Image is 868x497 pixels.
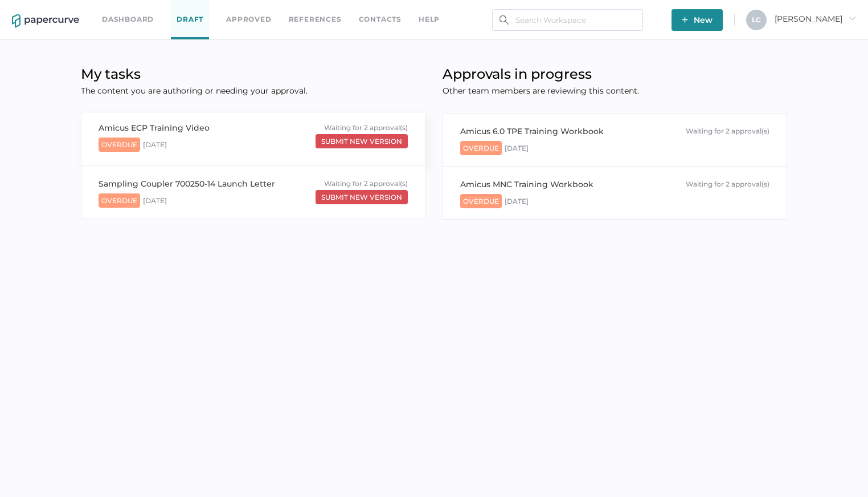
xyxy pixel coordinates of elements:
a: References [289,13,342,26]
div: Amicus ECP Training Video [99,122,210,134]
span: Overdue [460,194,502,208]
span: Other team members are reviewing this content. [443,86,639,96]
div: Waiting for 2 approval(s) [324,122,408,134]
span: New [682,9,713,31]
span: [DATE] [505,144,529,152]
span: [DATE] [143,140,167,149]
button: New [672,9,723,31]
div: Amicus MNC Training Workbook [460,178,593,191]
a: Amicus ECP Training VideoWaiting for 2 approval(s)Overdue[DATE]Submit new version [81,113,425,166]
a: Contacts [359,13,402,26]
img: papercurve-logo-colour.7244d18c.svg [12,14,79,28]
div: Amicus 6.0 TPE Training Workbook [460,125,604,138]
h1: My tasks [81,66,425,82]
div: Submit new version [316,190,408,204]
div: Waiting for 2 approval(s) [324,177,408,190]
span: Overdue [99,138,140,152]
img: plus-white.e19ec114.svg [682,17,688,23]
div: Waiting for 2 approval(s) [686,125,769,138]
a: Sampling Coupler 700250-14 Launch LetterWaiting for 2 approval(s)Overdue[DATE]Submit new version [81,165,425,219]
div: Waiting for 2 approval(s) [686,178,769,191]
a: Dashboard [102,13,154,26]
span: [DATE] [505,197,529,205]
a: Amicus MNC Training WorkbookWaiting for 2 approval(s)Overdue[DATE] [443,166,787,220]
div: Sampling Coupler 700250-14 Launch Letter [99,177,275,190]
i: arrow_right [848,14,856,22]
img: search.bf03fe8b.svg [499,15,509,25]
span: [PERSON_NAME] [775,14,856,24]
a: Amicus 6.0 TPE Training WorkbookWaiting for 2 approval(s)Overdue[DATE] [443,113,787,167]
span: L C [752,15,761,24]
input: Search Workspace [492,9,643,31]
a: Approved [226,13,271,26]
div: Submit new version [316,134,408,148]
span: [DATE] [143,196,167,205]
span: The content you are authoring or needing your approval. [81,86,308,96]
h1: Approvals in progress [443,66,639,82]
div: help [419,13,440,26]
span: Overdue [460,141,502,155]
span: Overdue [99,193,140,208]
